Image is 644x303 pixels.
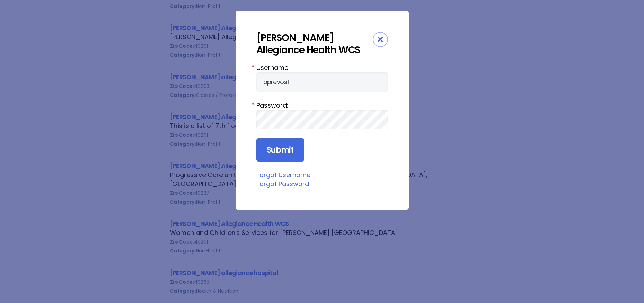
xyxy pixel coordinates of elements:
[256,180,309,188] a: Forgot Password
[373,32,388,47] div: Close
[256,32,373,56] div: [PERSON_NAME] Allegiance Health WCS
[256,101,388,110] label: Password:
[256,171,310,179] a: Forgot Username
[256,63,388,72] label: Username:
[256,138,304,162] input: Submit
